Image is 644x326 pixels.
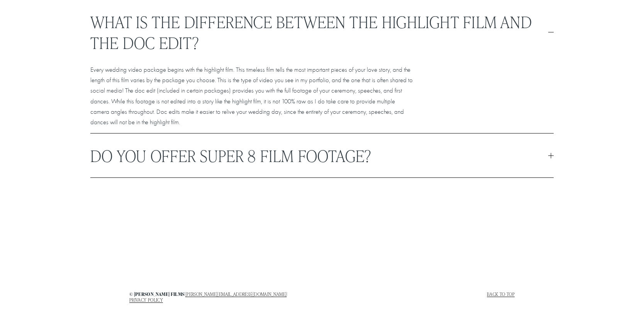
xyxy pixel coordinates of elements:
div: What is the difference between the highlight film and the doc edit? [90,64,554,133]
p: Every wedding video package begins with the highlight film. This timeless film tells the most imp... [90,64,415,127]
span: What is the difference between the highlight film and the doc edit? [90,11,548,53]
span: Do you offer Super 8 film footage? [90,145,548,166]
button: Do you offer Super 8 film footage? [90,133,554,177]
a: Back to top [487,291,515,297]
strong: © [PERSON_NAME] films [129,291,185,297]
a: PRIVACY POLICY [129,297,163,302]
h4: | | [129,291,320,303]
a: [PERSON_NAME][EMAIL_ADDRESS][DOMAIN_NAME] [185,291,287,297]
